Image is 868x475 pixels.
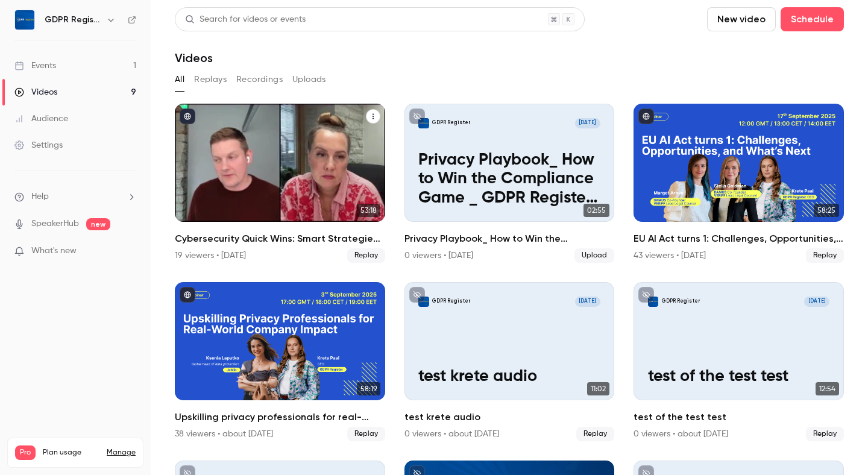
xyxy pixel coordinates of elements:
li: test of the test test [634,282,844,441]
a: SpeakerHub [31,218,79,230]
div: 0 viewers • about [DATE] [404,428,499,440]
span: 12:54 [816,382,839,395]
button: published [180,109,195,124]
li: Upskilling privacy professionals for real-world company impact [175,282,385,441]
span: 58:25 [814,204,839,217]
div: 38 viewers • about [DATE] [175,428,273,440]
img: GDPR Register [15,10,34,30]
span: Replay [347,248,385,263]
span: 58:19 [357,382,380,395]
div: 0 viewers • about [DATE] [634,428,728,440]
div: Audience [14,113,68,125]
a: 53:18Cybersecurity Quick Wins: Smart Strategies for CISOs & DPOs19 viewers • [DATE]Replay [175,104,385,263]
h2: Upskilling privacy professionals for real-world company impact [175,410,385,424]
div: 0 viewers • [DATE] [404,250,473,262]
button: Schedule [781,7,844,31]
button: Recordings [236,70,283,89]
h6: GDPR Register [45,14,101,26]
button: unpublished [638,287,654,303]
p: test krete audio [418,367,600,386]
p: test of the test test [648,367,830,386]
a: 58:19Upskilling privacy professionals for real-world company impact38 viewers • about [DATE]Replay [175,282,385,441]
p: GDPR Register [432,119,470,127]
div: Search for videos or events [185,13,306,26]
p: GDPR Register [662,298,700,305]
button: unpublished [409,109,425,124]
span: What's new [31,245,77,257]
span: Replay [806,427,844,441]
p: GDPR Register [432,298,470,305]
span: Upload [574,248,614,263]
span: 02:55 [583,204,609,217]
section: Videos [175,7,844,468]
li: help-dropdown-opener [14,190,136,203]
span: Help [31,190,49,203]
span: Replay [347,427,385,441]
span: [DATE] [575,297,600,307]
span: 53:18 [357,204,380,217]
li: test krete audio [404,282,615,441]
span: Pro [15,445,36,460]
button: All [175,70,184,89]
span: Replay [576,427,614,441]
span: Replay [806,248,844,263]
h2: Cybersecurity Quick Wins: Smart Strategies for CISOs & DPOs [175,231,385,246]
a: test of the test testGDPR Register[DATE]test of the test test12:54test of the test test0 viewers ... [634,282,844,441]
div: Videos [14,86,57,98]
span: [DATE] [804,297,829,307]
li: EU AI Act turns 1: Challenges, Opportunities, and What’s Next [634,104,844,263]
button: Uploads [292,70,326,89]
li: Cybersecurity Quick Wins: Smart Strategies for CISOs & DPOs [175,104,385,263]
div: 19 viewers • [DATE] [175,250,246,262]
a: 58:25EU AI Act turns 1: Challenges, Opportunities, and What’s Next43 viewers • [DATE]Replay [634,104,844,263]
span: Plan usage [43,448,99,458]
div: Settings [14,139,63,151]
h2: test of the test test [634,410,844,424]
a: Manage [107,448,136,458]
div: 43 viewers • [DATE] [634,250,706,262]
p: Privacy Playbook_ How to Win the Compliance Game _ GDPR Register Webinar - 2025_01_28 12_53 EET –... [418,151,600,208]
h1: Videos [175,51,213,65]
div: Events [14,60,56,72]
span: new [86,218,110,230]
button: Replays [194,70,227,89]
a: test krete audioGDPR Register[DATE]test krete audio11:02test krete audio0 viewers • about [DATE]R... [404,282,615,441]
button: published [638,109,654,124]
span: 11:02 [587,382,609,395]
h2: EU AI Act turns 1: Challenges, Opportunities, and What’s Next [634,231,844,246]
h2: test krete audio [404,410,615,424]
span: [DATE] [575,118,600,128]
a: Privacy Playbook_ How to Win the Compliance Game _ GDPR Register Webinar - 2025_01_28 12_53 EET –... [404,104,615,263]
button: New video [707,7,776,31]
button: published [180,287,195,303]
h2: Privacy Playbook_ How to Win the Compliance Game _ GDPR Register Webinar - 2025_01_28 12_53 EET –... [404,231,615,246]
button: unpublished [409,287,425,303]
